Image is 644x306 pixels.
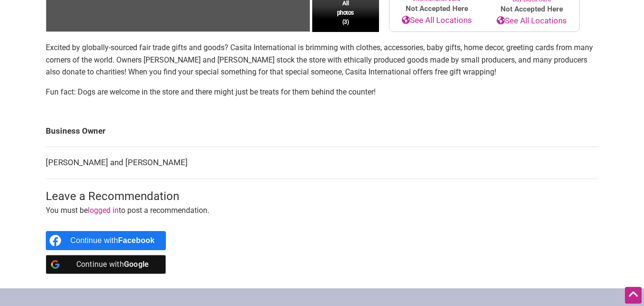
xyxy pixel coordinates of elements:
div: Continue with [71,255,155,274]
span: Not Accepted Here [389,3,484,14]
td: [PERSON_NAME] and [PERSON_NAME] [46,147,599,179]
a: logged in [88,206,119,215]
a: See All Locations [484,15,579,27]
div: Scroll Back to Top [625,287,642,304]
p: Excited by globally-sourced fair trade gifts and goods? Casita International is brimming with clo... [46,42,599,78]
p: Fun fact: Dogs are welcome in the store and there might just be treats for them behind the counter! [46,86,599,98]
a: Continue with <b>Google</b> [46,255,166,274]
h3: Leave a Recommendation [46,189,599,205]
td: Business Owner [46,116,599,147]
div: Continue with [71,231,155,250]
b: Google [124,260,149,269]
span: Not Accepted Here [484,4,579,15]
p: You must be to post a recommendation. [46,204,599,217]
a: Continue with <b>Facebook</b> [46,231,166,250]
a: See All Locations [389,14,484,27]
b: Facebook [118,236,155,244]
